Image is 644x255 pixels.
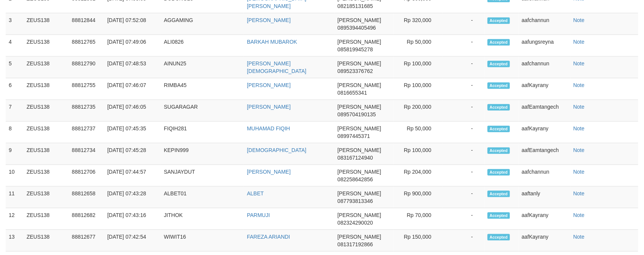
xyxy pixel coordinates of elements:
[488,234,510,241] span: Accepted
[104,57,161,78] td: [DATE] 07:48:53
[338,3,373,9] span: 082185131685
[104,208,161,230] td: [DATE] 07:43:16
[394,143,443,165] td: Rp 100,000
[247,169,290,175] a: [PERSON_NAME]
[338,169,381,175] span: [PERSON_NAME]
[573,17,585,23] a: Note
[104,187,161,208] td: [DATE] 07:43:28
[443,208,484,230] td: -
[69,78,104,100] td: 88812755
[338,90,367,96] span: 0816655341
[443,187,484,208] td: -
[6,143,24,165] td: 9
[338,25,376,31] span: 0895394405496
[24,208,69,230] td: ZEUS138
[519,57,570,78] td: aafchannun
[69,165,104,187] td: 88812706
[161,78,244,100] td: RIMBA45
[247,82,290,88] a: [PERSON_NAME]
[443,13,484,35] td: -
[104,143,161,165] td: [DATE] 07:45:28
[161,57,244,78] td: AINUN25
[488,104,510,111] span: Accepted
[24,230,69,252] td: ZEUS138
[394,100,443,122] td: Rp 200,000
[6,230,24,252] td: 13
[488,191,510,197] span: Accepted
[161,100,244,122] td: SUGARAGAR
[519,230,570,252] td: aafKayrany
[443,100,484,122] td: -
[69,57,104,78] td: 88812790
[573,104,585,110] a: Note
[573,190,585,196] a: Note
[338,234,381,240] span: [PERSON_NAME]
[573,39,585,45] a: Note
[338,241,373,247] span: 081317192866
[338,111,376,117] span: 0895704190135
[161,230,244,252] td: WIWIT16
[443,35,484,57] td: -
[519,35,570,57] td: aafungsreyna
[104,13,161,35] td: [DATE] 07:52:08
[519,122,570,143] td: aafKayrany
[104,122,161,143] td: [DATE] 07:45:35
[247,104,290,110] a: [PERSON_NAME]
[338,39,381,45] span: [PERSON_NAME]
[338,176,373,182] span: 082258642856
[338,190,381,196] span: [PERSON_NAME]
[338,60,381,67] span: [PERSON_NAME]
[573,60,585,67] a: Note
[394,230,443,252] td: Rp 150,000
[338,104,381,110] span: [PERSON_NAME]
[161,122,244,143] td: FIQIH281
[338,82,381,88] span: [PERSON_NAME]
[338,17,381,23] span: [PERSON_NAME]
[247,125,290,131] a: MUHAMAD FIQIH
[6,78,24,100] td: 6
[69,230,104,252] td: 88812677
[443,78,484,100] td: -
[488,82,510,89] span: Accepted
[104,78,161,100] td: [DATE] 07:46:07
[394,187,443,208] td: Rp 900,000
[443,57,484,78] td: -
[443,165,484,187] td: -
[69,143,104,165] td: 88812734
[519,100,570,122] td: aafEamtangech
[6,35,24,57] td: 4
[488,61,510,67] span: Accepted
[394,35,443,57] td: Rp 50,000
[338,198,373,204] span: 087793813346
[519,165,570,187] td: aafchannun
[443,230,484,252] td: -
[161,143,244,165] td: KEPIN999
[573,125,585,131] a: Note
[69,187,104,208] td: 88812658
[519,13,570,35] td: aafchannun
[338,46,373,52] span: 085819945278
[338,155,373,161] span: 083167124940
[488,212,510,219] span: Accepted
[24,122,69,143] td: ZEUS138
[24,78,69,100] td: ZEUS138
[394,13,443,35] td: Rp 320,000
[338,125,381,131] span: [PERSON_NAME]
[519,187,570,208] td: aaftanly
[338,147,381,153] span: [PERSON_NAME]
[488,39,510,46] span: Accepted
[6,187,24,208] td: 11
[573,234,585,240] a: Note
[6,165,24,187] td: 10
[519,78,570,100] td: aafKayrany
[161,35,244,57] td: ALI0826
[443,122,484,143] td: -
[338,68,373,74] span: 089523376762
[6,122,24,143] td: 8
[338,133,370,139] span: 08997445371
[69,35,104,57] td: 88812765
[519,208,570,230] td: aafKayrany
[247,60,306,74] a: [PERSON_NAME][DEMOGRAPHIC_DATA]
[573,147,585,153] a: Note
[488,126,510,132] span: Accepted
